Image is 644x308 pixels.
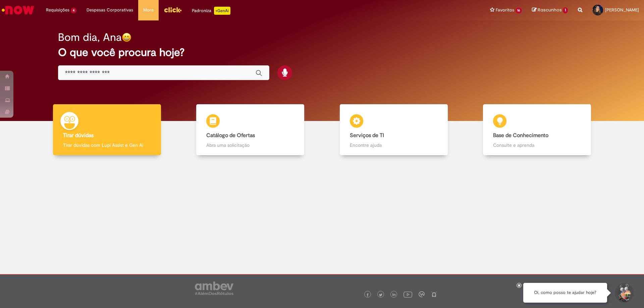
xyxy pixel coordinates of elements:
img: logo_footer_naosei.png [431,291,437,297]
p: Abra uma solicitação [206,142,294,148]
img: logo_footer_linkedin.png [392,293,396,297]
div: Oi, como posso te ajudar hoje? [523,283,607,303]
p: Consulte e aprenda [493,142,581,148]
p: +GenAi [214,7,230,15]
a: Serviços de TI Encontre ajuda [322,104,466,156]
a: Rascunhos [532,7,568,13]
span: Rascunhos [538,7,562,13]
img: logo_footer_facebook.png [366,293,369,297]
a: Catálogo de Ofertas Abra uma solicitação [179,104,322,156]
span: More [143,7,154,13]
h2: Bom dia, Ana [58,32,122,43]
a: Base de Conhecimento Consulte e aprenda [466,104,609,156]
b: Tirar dúvidas [63,132,94,139]
div: Padroniza [192,7,230,15]
span: Favoritos [496,7,514,13]
img: logo_footer_workplace.png [419,291,425,297]
img: happy-face.png [122,33,131,42]
span: [PERSON_NAME] [605,7,639,13]
b: Base de Conhecimento [493,132,548,139]
b: Catálogo de Ofertas [206,132,255,139]
img: logo_footer_youtube.png [404,290,412,299]
p: Tirar dúvidas com Lupi Assist e Gen Ai [63,142,151,148]
p: Encontre ajuda [350,142,438,148]
b: Serviços de TI [350,132,384,139]
button: Iniciar Conversa de Suporte [614,283,634,303]
span: Requisições [46,7,69,13]
span: 16 [516,8,522,13]
img: logo_footer_twitter.png [379,293,382,297]
span: 1 [563,7,568,13]
h2: O que você procura hoje? [58,47,586,58]
span: 4 [71,8,76,13]
a: Tirar dúvidas Tirar dúvidas com Lupi Assist e Gen Ai [35,104,179,156]
img: ServiceNow [1,3,35,17]
img: click_logo_yellow_360x200.png [164,5,182,15]
img: logo_footer_ambev_rotulo_gray.png [195,282,233,295]
span: Despesas Corporativas [87,7,133,13]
